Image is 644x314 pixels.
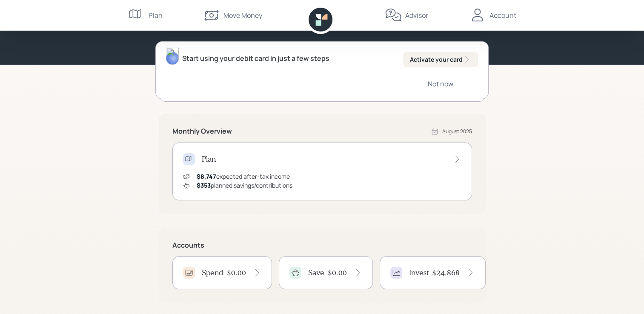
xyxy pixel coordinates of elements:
[182,53,329,63] div: Start using your debit card in just a few steps
[227,268,246,277] h4: $0.00
[197,181,292,190] div: planned savings/contributions
[432,268,460,277] h4: $24,868
[489,10,516,20] div: Account
[410,55,471,64] div: Activate your card
[197,181,211,189] span: $353
[197,172,216,180] span: $8,747
[403,52,478,67] button: Activate your card
[409,268,429,277] h4: Invest
[172,127,232,135] h5: Monthly Overview
[328,268,347,277] h4: $0.00
[166,48,179,65] img: treva-nostdahl-headshot.png
[202,154,216,164] h4: Plan
[428,79,453,88] div: Not now
[405,10,428,20] div: Advisor
[172,241,472,249] h5: Accounts
[442,128,472,135] div: August 2025
[223,10,262,20] div: Move Money
[202,268,223,277] h4: Spend
[308,268,324,277] h4: Save
[149,10,163,20] div: Plan
[197,172,290,181] div: expected after-tax income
